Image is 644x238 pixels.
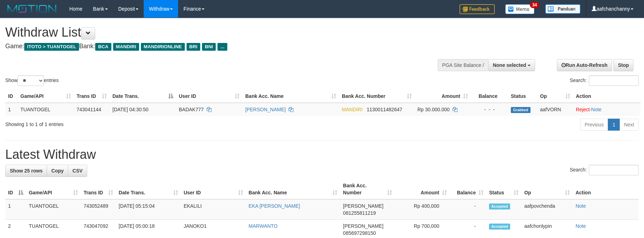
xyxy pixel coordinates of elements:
[580,119,608,131] a: Previous
[18,90,74,103] th: Game/API: activate to sort column ascending
[493,62,526,68] span: None selected
[18,75,44,86] select: Showentries
[72,168,83,174] span: CSV
[511,107,531,113] span: Grabbed
[77,107,101,112] span: 743041144
[342,107,363,112] span: MANDIRI
[245,107,286,112] a: [PERSON_NAME]
[246,179,340,199] th: Bank Acc. Name: activate to sort column ascending
[450,179,486,199] th: Balance: activate to sort column ascending
[5,43,422,50] h4: Game: Bank:
[489,224,510,230] span: Accepted
[521,179,573,199] th: Op: activate to sort column ascending
[343,230,376,236] span: Copy 085697298150 to clipboard
[537,90,573,103] th: Op: activate to sort column ascending
[26,199,81,220] td: TUANTOGEL
[5,4,59,14] img: MOTION_logo.png
[116,179,181,199] th: Date Trans.: activate to sort column ascending
[508,90,537,103] th: Status
[576,107,590,112] a: Reject
[460,4,495,14] img: Feedback.jpg
[343,203,383,209] span: [PERSON_NAME]
[340,179,395,199] th: Bank Acc. Number: activate to sort column ascending
[68,165,87,177] a: CSV
[24,43,79,51] span: ITOTO > TUANTOGEL
[395,179,450,199] th: Amount: activate to sort column ascending
[5,75,59,86] label: Show entries
[26,179,81,199] th: Game/API: activate to sort column ascending
[81,179,116,199] th: Trans ID: activate to sort column ascending
[486,179,521,199] th: Status: activate to sort column ascending
[450,199,486,220] td: -
[176,90,242,103] th: User ID: activate to sort column ascending
[537,103,573,116] td: aafVORN
[51,168,64,174] span: Copy
[187,43,200,51] span: BRI
[557,59,612,71] a: Run Auto-Refresh
[5,103,18,116] td: 1
[570,165,639,175] label: Search:
[141,43,185,51] span: MANDIRIONLINE
[417,107,450,112] span: Rp 30.000.000
[95,43,111,51] span: BCA
[179,107,204,112] span: BADAK777
[343,210,376,216] span: Copy 081255811219 to clipboard
[608,119,620,131] a: 1
[573,179,639,199] th: Action
[47,165,68,177] a: Copy
[489,203,510,209] span: Accepted
[10,168,43,174] span: Show 25 rows
[545,4,580,14] img: panduan.png
[613,59,633,71] a: Stop
[217,43,227,51] span: ...
[367,107,402,112] span: Copy 1130011482647 to clipboard
[5,179,26,199] th: ID: activate to sort column descending
[112,107,148,112] span: [DATE] 04:30:50
[81,199,116,220] td: 743052489
[181,199,246,220] td: EKALILI
[202,43,216,51] span: BNI
[573,90,640,103] th: Action
[570,75,639,86] label: Search:
[242,90,339,103] th: Bank Acc. Name: activate to sort column ascending
[471,90,508,103] th: Balance
[181,179,246,199] th: User ID: activate to sort column ascending
[339,90,415,103] th: Bank Acc. Number: activate to sort column ascending
[573,103,640,116] td: ·
[110,90,176,103] th: Date Trans.: activate to sort column descending
[505,4,535,14] img: Button%20Memo.svg
[521,199,573,220] td: aafpovchenda
[74,90,110,103] th: Trans ID: activate to sort column ascending
[415,90,471,103] th: Amount: activate to sort column ascending
[474,106,505,113] div: - - -
[589,165,639,175] input: Search:
[249,203,300,209] a: EKA [PERSON_NAME]
[5,118,263,128] div: Showing 1 to 1 of 1 entries
[249,223,278,229] a: MARWANTO
[619,119,639,131] a: Next
[116,199,181,220] td: [DATE] 05:15:04
[591,107,602,112] a: Note
[589,75,639,86] input: Search:
[18,103,74,116] td: TUANTOGEL
[343,223,383,229] span: [PERSON_NAME]
[5,148,639,162] h1: Latest Withdraw
[488,59,535,71] button: None selected
[530,2,539,8] span: 34
[395,199,450,220] td: Rp 400,000
[438,59,488,71] div: PGA Site Balance /
[5,90,18,103] th: ID
[5,199,26,220] td: 1
[113,43,139,51] span: MANDIRI
[575,203,586,209] a: Note
[5,25,422,39] h1: Withdraw List
[575,223,586,229] a: Note
[5,165,47,177] a: Show 25 rows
